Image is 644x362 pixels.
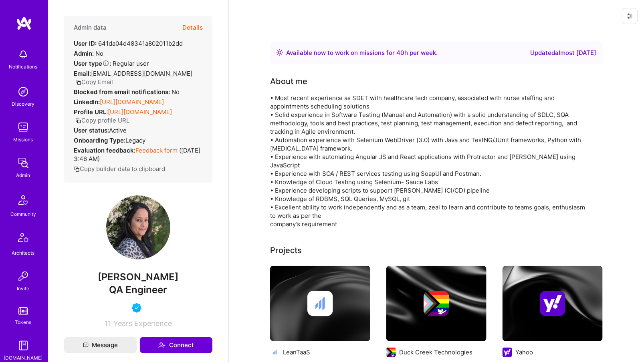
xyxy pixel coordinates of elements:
button: Copy builder data to clipboard [74,165,165,173]
img: Architects [14,229,33,249]
img: Company logo [386,348,396,357]
div: [DOMAIN_NAME] [4,354,43,362]
div: About me [270,75,307,87]
a: [URL][DOMAIN_NAME] [108,108,172,116]
img: guide book [15,338,31,354]
div: LeanTaaS [283,348,310,356]
i: Help [102,60,109,67]
strong: Blocked from email notifications: [74,88,172,96]
div: ( [DATE] 3:46 AM ) [74,146,203,163]
div: Missions [14,135,33,144]
strong: Admin: [74,50,94,57]
button: Details [182,16,203,39]
span: [EMAIL_ADDRESS][DOMAIN_NAME] [91,70,192,77]
span: Active [109,127,127,134]
span: 40 [396,49,404,56]
img: cover [386,266,487,341]
img: logo [16,16,32,30]
img: User Avatar [106,195,170,259]
div: Discovery [12,100,35,108]
div: Tokens [15,318,32,326]
img: tokens [18,307,28,315]
img: cover [503,266,603,341]
div: Notifications [9,62,38,71]
div: Community [10,210,36,218]
span: 11 [105,319,111,328]
img: Company logo [270,348,280,357]
img: Company logo [424,291,449,316]
i: icon Copy [74,166,80,172]
div: • Most recent experience as SDET with healthcare tech company, associated with nurse staffing and... [270,94,591,228]
img: Vetted A.Teamer [132,303,141,313]
strong: Onboarding Type: [74,137,125,144]
strong: Profile URL: [74,108,108,116]
div: Duck Creek Technologies [399,348,472,356]
strong: Evaluation feedback: [74,147,135,154]
div: 641da04d48341a802011b2dd [74,39,183,48]
button: Copy Email [75,78,113,86]
img: cover [270,266,370,341]
img: Invite [15,268,31,284]
strong: User ID: [74,40,97,47]
div: Regular user [74,59,149,68]
img: Company logo [307,291,333,316]
i: icon Connect [158,342,166,349]
img: teamwork [15,119,31,135]
div: Architects [12,249,35,257]
div: No [74,88,180,96]
strong: Email: [74,70,91,77]
h4: Admin data [74,24,107,31]
a: Feedback form [135,147,178,154]
span: legacy [125,137,145,144]
i: icon Mail [83,342,89,348]
img: admin teamwork [15,155,31,171]
img: Company logo [540,291,565,316]
strong: User status: [74,127,109,134]
img: Availability [277,49,283,56]
span: [PERSON_NAME] [64,271,212,283]
button: Connect [140,337,212,353]
strong: LinkedIn: [74,98,100,106]
div: Yahoo [515,348,533,356]
button: Copy profile URL [75,116,129,125]
img: discovery [15,84,31,100]
div: Admin [16,171,30,179]
img: Community [14,191,33,210]
div: Projects [270,244,302,256]
img: Company logo [503,348,512,357]
i: icon Copy [75,118,81,124]
span: QA Engineer [109,284,168,296]
img: bell [15,46,31,62]
div: Invite [17,284,30,293]
i: icon Copy [75,79,81,85]
div: Updated almost [DATE] [530,48,596,58]
div: No [74,49,103,58]
a: [URL][DOMAIN_NAME] [100,98,164,106]
div: Available now to work on missions for h per week . [286,48,438,58]
strong: User type : [74,60,111,67]
span: Years Experience [113,319,172,328]
button: Message [64,337,137,353]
